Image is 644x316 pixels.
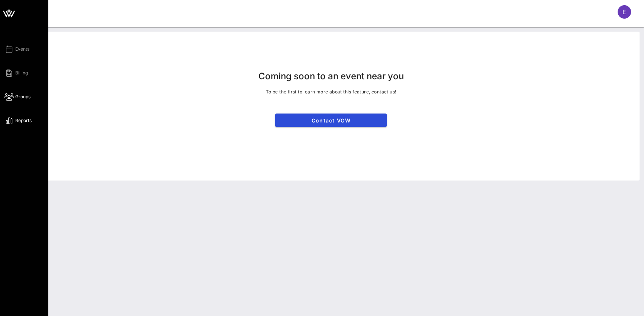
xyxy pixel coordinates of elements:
span: E [622,8,626,16]
a: Events [4,45,29,54]
a: Contact VOW [275,114,387,127]
span: Contact VOW [281,117,381,124]
p: Coming soon to an event near you [258,70,404,82]
span: Groups [15,93,30,100]
a: Billing [4,68,28,77]
p: To be the first to learn more about this feature, contact us! [266,88,396,96]
span: Events [15,46,29,52]
span: Reports [15,117,32,124]
a: Groups [4,92,30,101]
a: Reports [4,116,32,125]
span: Billing [15,70,28,76]
div: E [618,5,631,19]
